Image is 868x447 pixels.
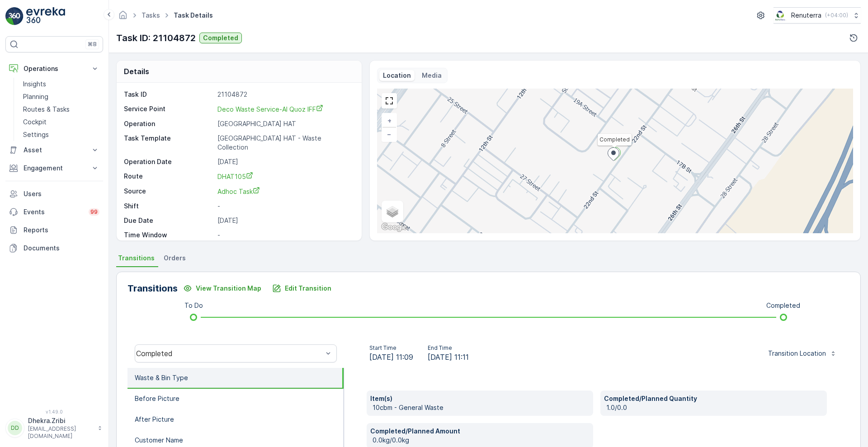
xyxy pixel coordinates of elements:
button: Edit Transition [267,281,337,296]
span: DHAT105 [217,173,253,180]
a: Open this area in Google Maps (opens a new window) [379,221,409,233]
a: Settings [19,128,103,141]
p: Location [383,71,411,80]
p: Item(s) [370,394,590,403]
p: Completed/Planned Quantity [604,394,823,403]
p: Waste & Bin Type [135,373,188,382]
a: Routes & Tasks [19,103,103,116]
button: Operations [5,60,103,78]
p: Operation [124,119,214,128]
p: Reports [24,226,99,235]
p: [EMAIL_ADDRESS][DOMAIN_NAME] [28,425,93,440]
button: Completed [199,33,242,43]
p: Planning [23,92,48,101]
p: View Transition Map [196,284,261,293]
a: Events99 [5,203,103,221]
p: Shift [124,202,214,211]
p: Insights [23,80,46,89]
p: 10cbm - General Waste [373,403,590,412]
img: Google [379,221,409,233]
p: [GEOGRAPHIC_DATA] HAT - Waste Collection [217,134,352,152]
a: Deco Waste Service-Al Quoz IFF [217,104,352,114]
p: Completed [766,301,800,310]
button: Engagement [5,159,103,177]
p: Cockpit [23,118,47,127]
p: ( +04:00 ) [825,12,848,19]
p: Renuterra [791,11,821,20]
img: logo [5,7,24,25]
a: Reports [5,221,103,239]
a: Zoom In [382,114,396,127]
p: Dhekra.Zribi [28,416,93,425]
p: [DATE] [217,157,352,166]
span: Task Details [172,11,215,20]
p: Users [24,189,99,198]
button: Transition Location [763,346,842,361]
p: Task ID: 21104872 [116,31,196,45]
p: 1.0/0.0 [606,403,823,412]
a: DHAT105 [217,172,352,181]
a: Layers [382,202,402,221]
button: View Transition Map [178,281,267,296]
p: Source [124,187,214,196]
p: Engagement [24,164,85,173]
p: Customer Name [135,436,183,445]
p: To Do [184,301,203,310]
p: After Picture [135,415,174,424]
p: Documents [24,244,99,253]
a: Homepage [118,14,128,21]
p: Before Picture [135,394,179,403]
p: Media [422,71,442,80]
button: DDDhekra.Zribi[EMAIL_ADDRESS][DOMAIN_NAME] [5,416,103,440]
span: Adhoc Task [217,188,260,195]
span: [DATE] 11:11 [428,352,469,362]
p: Operations [24,64,85,73]
span: Transitions [118,254,155,263]
p: Edit Transition [285,284,331,293]
p: Asset [24,146,85,155]
button: Renuterra(+04:00) [774,7,861,24]
a: View Fullscreen [382,94,396,108]
a: Documents [5,239,103,257]
span: [DATE] 11:09 [369,352,413,362]
p: Due Date [124,216,214,225]
span: + [387,117,392,124]
p: Time Window [124,231,214,240]
p: Operation Date [124,157,214,166]
span: − [387,130,392,138]
div: Completed [136,349,323,358]
a: Insights [19,78,103,90]
p: Task Template [124,134,214,152]
p: Service Point [124,104,214,114]
p: 99 [90,208,98,216]
a: Users [5,185,103,203]
p: Completed [203,33,238,42]
button: Asset [5,141,103,159]
p: Events [24,207,83,216]
p: End Time [428,344,469,352]
p: Routes & Tasks [23,105,70,114]
a: Zoom Out [382,127,396,141]
p: Completed/Planned Amount [370,427,590,436]
p: Details [124,66,149,77]
a: Planning [19,90,103,103]
p: - [217,202,352,211]
p: ⌘B [88,41,97,48]
p: Transitions [127,282,178,295]
p: Task ID [124,90,214,99]
a: Adhoc Task [217,187,352,196]
img: Screenshot_2024-07-26_at_13.33.01.png [774,10,788,20]
p: 21104872 [217,90,352,99]
span: v 1.49.0 [5,409,103,414]
span: Orders [164,254,186,263]
p: Transition Location [768,349,826,358]
p: 0.0kg/0.0kg [373,436,590,445]
span: Deco Waste Service-Al Quoz IFF [217,105,323,113]
div: DD [8,421,22,435]
p: Route [124,172,214,181]
p: [DATE] [217,216,352,225]
p: - [217,231,352,240]
img: logo_light-DOdMpM7g.png [26,7,65,25]
p: Start Time [369,344,413,352]
a: Cockpit [19,116,103,128]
